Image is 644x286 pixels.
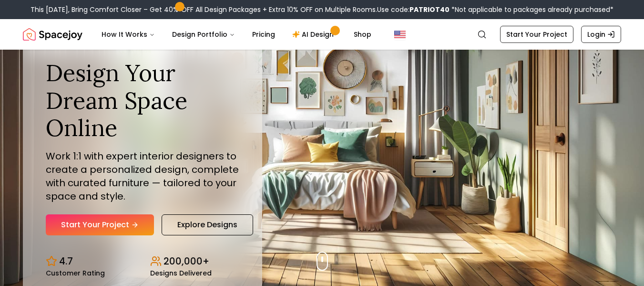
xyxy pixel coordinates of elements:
[285,25,344,44] a: AI Design
[46,59,239,142] h1: Design Your Dream Space Online
[164,254,209,268] p: 200,000+
[46,247,239,276] div: Design stats
[581,26,621,43] a: Login
[450,5,613,14] span: *Not applicable to packages already purchased*
[500,26,573,43] a: Start Your Project
[23,19,621,50] nav: Global
[150,270,212,276] small: Designs Delivered
[46,214,154,235] a: Start Your Project
[23,25,82,44] img: Spacejoy Logo
[46,270,105,276] small: Customer Rating
[59,254,73,268] p: 4.7
[162,214,253,235] a: Explore Designs
[31,5,613,14] div: This [DATE], Bring Comfort Closer – Get 40% OFF All Design Packages + Extra 10% OFF on Multiple R...
[245,25,283,44] a: Pricing
[377,5,450,14] span: Use code:
[394,29,406,40] img: United States
[94,25,163,44] button: How It Works
[409,5,450,14] b: PATRIOT40
[164,25,243,44] button: Design Portfolio
[46,149,239,203] p: Work 1:1 with expert interior designers to create a personalized design, complete with curated fu...
[23,25,82,44] a: Spacejoy
[94,25,379,44] nav: Main
[346,25,379,44] a: Shop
